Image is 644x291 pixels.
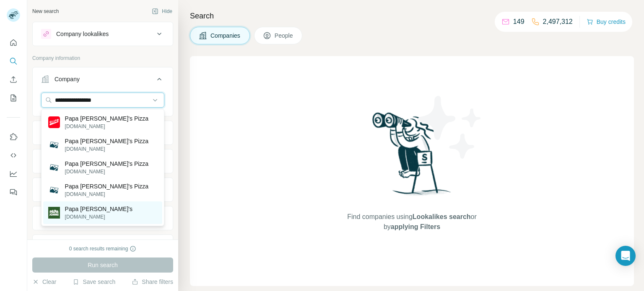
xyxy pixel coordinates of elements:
div: 0 search results remaining [69,245,137,252]
p: Papa [PERSON_NAME]'s Pizza [65,114,149,123]
p: Papa [PERSON_NAME]'s Pizza [65,182,149,191]
button: HQ location [33,151,173,171]
button: Save search [73,278,115,286]
button: Company [33,69,173,93]
h4: Search [190,10,634,22]
p: [DOMAIN_NAME] [65,168,149,175]
img: Papa Joe's Pizza [48,184,60,196]
button: Dashboard [7,166,20,181]
img: Surfe Illustration - Stars [412,90,488,165]
button: My lists [7,90,20,106]
button: Buy credits [587,16,626,28]
img: Papa John's [48,207,60,219]
div: Company [55,75,80,83]
button: Quick start [7,35,20,50]
p: [DOMAIN_NAME] [65,213,132,221]
div: New search [32,8,59,15]
span: Companies [210,31,241,40]
span: Find companies using or by [345,212,479,232]
img: Papa Joe's Pizza [48,162,60,173]
button: Technologies [33,237,173,257]
button: Share filters [132,278,173,286]
span: People [275,31,294,40]
p: 149 [513,17,525,27]
p: [DOMAIN_NAME] [65,123,149,130]
div: Open Intercom Messenger [615,246,636,266]
span: Lookalikes search [413,213,471,220]
button: Search [7,54,20,69]
p: [DOMAIN_NAME] [65,191,149,198]
p: [DOMAIN_NAME] [65,145,149,153]
img: Papa Joe's Pizza [48,139,60,151]
div: Company lookalikes [56,30,109,38]
p: Papa [PERSON_NAME]'s Pizza [65,137,149,145]
button: Use Surfe API [7,148,20,163]
button: Company lookalikes [33,24,173,44]
button: Employees (size) [33,208,173,228]
p: Papa [PERSON_NAME]'s [65,205,132,213]
p: 2,497,312 [543,17,573,27]
button: Clear [32,278,56,286]
span: applying Filters [391,223,440,230]
p: Papa [PERSON_NAME]'s Pizza [65,160,149,168]
button: Hide [146,5,178,18]
button: Feedback [7,185,20,200]
p: Company information [32,54,173,62]
img: Papa Joe's Pizza [48,116,60,128]
button: Enrich CSV [7,72,20,87]
img: Surfe Illustration - Woman searching with binoculars [369,110,456,203]
button: Industry [33,123,173,143]
button: Annual revenue ($) [33,180,173,200]
button: Use Surfe on LinkedIn [7,129,20,144]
